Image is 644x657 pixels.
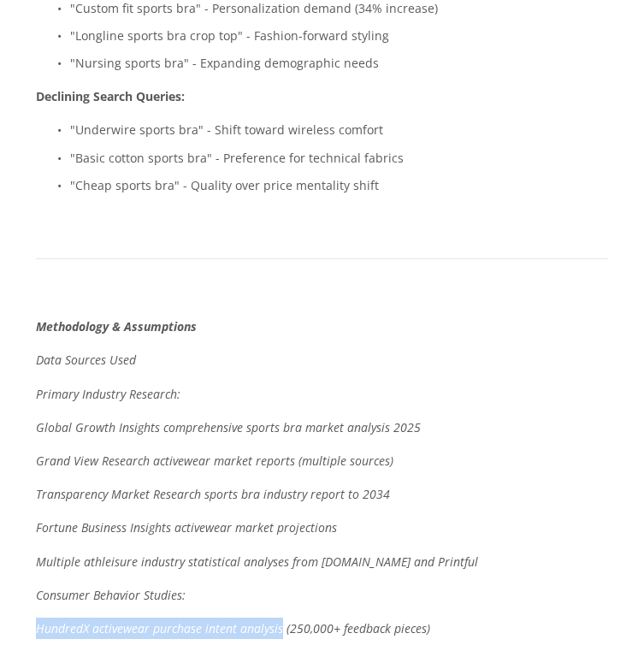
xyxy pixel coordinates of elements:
[36,386,180,402] em: Primary Industry Research:
[36,453,393,469] em: Grand View Research activewear market reports (multiple sources)
[36,620,430,636] em: HundredX activewear purchase intent analysis (250,000+ feedback pieces)
[70,25,608,46] p: "Longline sports bra crop top" - Fashion-forward styling
[36,318,197,334] em: Methodology & Assumptions
[70,175,608,196] p: "Cheap sports bra" - Quality over price mentality shift
[70,147,608,169] p: "Basic cotton sports bra" - Preference for technical fabrics
[36,553,478,570] em: Multiple athleisure industry statistical analyses from [DOMAIN_NAME] and Printful
[36,486,390,502] em: Transparency Market Research sports bra industry report to 2034
[36,419,421,435] em: Global Growth Insights comprehensive sports bra market analysis 2025
[70,52,608,74] p: "Nursing sports bra" - Expanding demographic needs
[36,88,185,104] strong: Declining Search Queries:
[70,119,608,140] p: "Underwire sports bra" - Shift toward wireless comfort
[36,352,136,368] em: Data Sources Used
[36,519,337,536] em: Fortune Business Insights activewear market projections
[36,587,186,603] em: Consumer Behavior Studies:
